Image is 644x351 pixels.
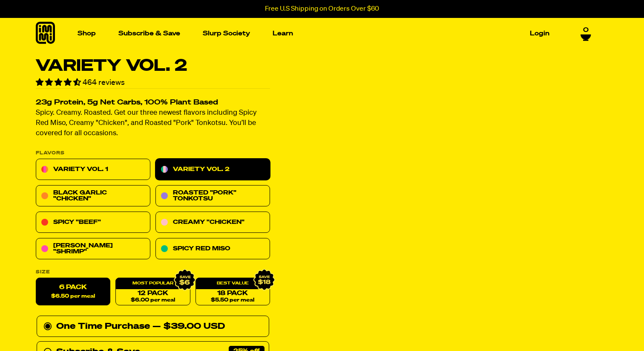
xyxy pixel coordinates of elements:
span: $6.00 per meal [131,298,175,303]
h2: 23g Protein, 5g Net Carbs, 100% Plant Based [36,99,270,107]
label: Size [36,270,270,275]
a: [PERSON_NAME] "Shrimp" [36,238,150,260]
span: 464 reviews [83,79,125,87]
a: Learn [269,27,296,40]
span: $5.50 per meal [211,298,254,303]
h1: Variety Vol. 2 [36,58,270,74]
a: Spicy "Beef" [36,212,150,233]
div: — $39.00 USD [152,320,225,334]
a: 12 Pack$6.00 per meal [115,278,190,306]
a: Variety Vol. 1 [36,159,150,180]
div: One Time Purchase [43,320,262,334]
a: Shop [74,27,99,40]
a: Spicy Red Miso [155,238,270,260]
nav: Main navigation [74,18,553,49]
a: Subscribe & Save [115,27,184,40]
p: Flavors [36,151,270,156]
span: 0 [583,26,589,34]
a: Login [526,27,553,40]
a: 0 [581,26,591,41]
span: 4.70 stars [36,79,83,87]
p: Free U.S Shipping on Orders Over $60 [265,5,379,13]
label: 6 Pack [36,278,110,306]
a: 18 Pack$5.50 per meal [195,278,270,306]
span: $6.50 per meal [51,294,95,299]
a: Roasted "Pork" Tonkotsu [155,186,270,207]
a: Creamy "Chicken" [155,212,270,233]
p: Spicy. Creamy. Roasted. Get our three newest flavors including Spicy Red Miso, Creamy "Chicken", ... [36,108,270,139]
a: Black Garlic "Chicken" [36,186,150,207]
a: Variety Vol. 2 [155,159,270,180]
a: Slurp Society [199,27,253,40]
